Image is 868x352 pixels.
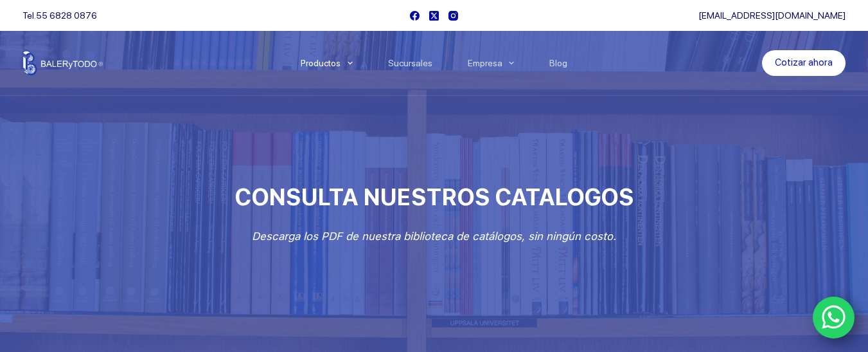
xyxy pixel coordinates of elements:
[762,50,846,76] a: Cotizar ahora
[448,11,458,21] a: Instagram
[22,51,103,75] img: Balerytodo
[429,11,439,21] a: X (Twitter)
[252,230,616,243] em: Descarga los PDF de nuestra biblioteca de catálogos, sin ningún costo.
[698,10,846,21] a: [EMAIL_ADDRESS][DOMAIN_NAME]
[813,297,855,339] a: WhatsApp
[283,31,585,95] nav: Menu Principal
[235,183,633,211] span: CONSULTA NUESTROS CATALOGOS
[22,10,97,21] span: Tel.
[36,10,97,21] a: 55 6828 0876
[410,11,420,21] a: Facebook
